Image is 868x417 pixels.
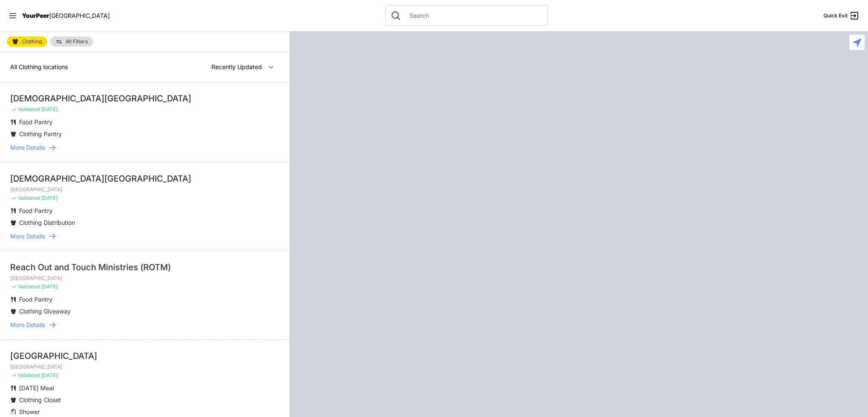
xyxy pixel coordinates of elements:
[404,11,542,20] input: Search
[10,92,279,104] div: [DEMOGRAPHIC_DATA][GEOGRAPHIC_DATA]
[10,232,45,241] span: More Details
[12,106,40,112] span: ✓ Validated
[19,130,62,137] span: Clothing Pantry
[41,106,58,112] span: [DATE]
[66,39,88,44] span: All Filters
[19,396,61,403] span: Clothing Closet
[823,11,860,21] a: Quick Exit
[41,283,58,290] span: [DATE]
[19,207,53,214] span: Food Pantry
[10,232,279,241] a: More Details
[22,39,42,44] span: Clothing
[10,321,279,329] a: More Details
[10,143,279,152] a: More Details
[22,13,110,18] a: YourPeer[GEOGRAPHIC_DATA]
[41,195,58,201] span: [DATE]
[19,118,53,126] span: Food Pantry
[12,372,40,378] span: ✓ Validated
[7,36,47,47] a: Clothing
[41,372,58,378] span: [DATE]
[19,296,53,303] span: Food Pantry
[10,173,279,185] div: [DEMOGRAPHIC_DATA][GEOGRAPHIC_DATA]
[12,283,40,290] span: ✓ Validated
[19,219,75,226] span: Clothing Distribution
[19,384,54,392] span: [DATE] Meal
[10,143,45,152] span: More Details
[49,12,110,19] span: [GEOGRAPHIC_DATA]
[12,195,40,201] span: ✓ Validated
[10,63,68,70] span: All Clothing locations
[10,350,279,362] div: [GEOGRAPHIC_DATA]
[10,275,279,282] p: [GEOGRAPHIC_DATA]
[10,321,45,329] span: More Details
[19,408,40,415] span: Shower
[19,308,71,315] span: Clothing Giveaway
[10,364,279,370] p: [GEOGRAPHIC_DATA]
[22,12,49,19] span: YourPeer
[50,36,93,47] a: All Filters
[10,186,279,193] p: [GEOGRAPHIC_DATA]
[10,261,279,273] div: Reach Out and Touch Ministries (ROTM)
[823,12,848,19] span: Quick Exit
